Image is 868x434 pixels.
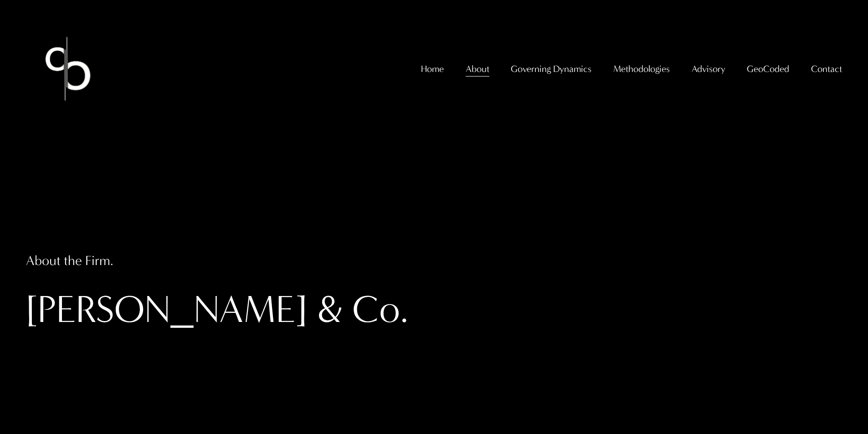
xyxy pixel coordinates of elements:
span: About [466,61,489,77]
a: folder dropdown [613,60,670,78]
a: Home [421,60,444,78]
a: folder dropdown [511,60,591,78]
a: folder dropdown [747,60,789,78]
a: folder dropdown [811,60,842,78]
h4: About the Firm. [26,252,397,271]
h1: [PERSON_NAME] & Co. [26,286,568,333]
span: GeoCoded [747,61,789,77]
a: folder dropdown [466,60,489,78]
img: Christopher Sanchez &amp; Co. [26,27,110,111]
span: Methodologies [613,61,670,77]
span: Advisory [692,61,725,77]
span: Contact [811,61,842,77]
span: Governing Dynamics [511,61,591,77]
a: folder dropdown [692,60,725,78]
